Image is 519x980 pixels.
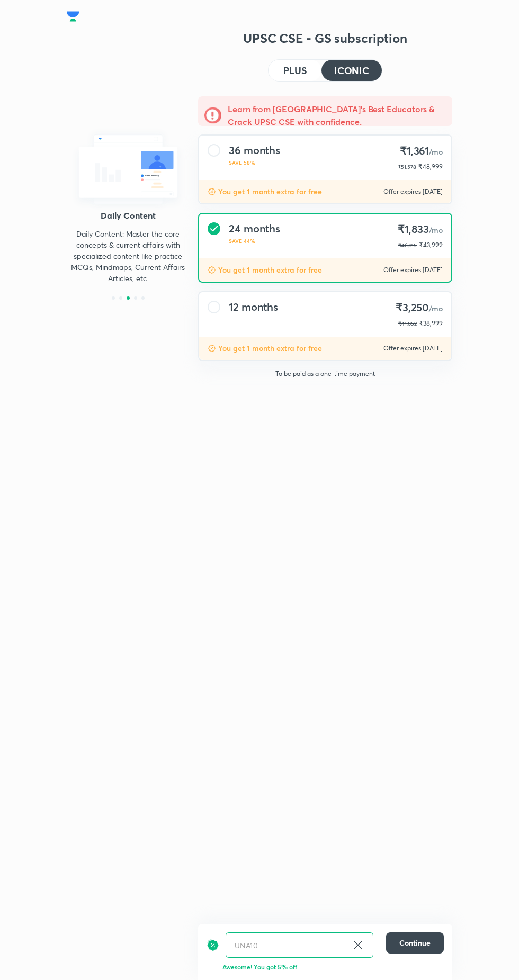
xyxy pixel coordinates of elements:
[67,8,79,24] img: Company Logo
[283,66,307,75] h4: PLUS
[383,266,443,274] p: Offer expires [DATE]
[383,187,443,196] p: Offer expires [DATE]
[198,30,452,47] h3: UPSC CSE - GS subscription
[229,144,280,157] h4: 36 months
[269,60,321,81] button: PLUS
[229,159,280,167] p: SAVE 58%
[398,163,416,171] p: ₹51,578
[398,144,443,159] h4: ₹1,361
[229,222,280,235] h4: 24 months
[419,319,443,327] span: ₹38,999
[229,237,280,245] p: SAVE 44%
[67,8,79,21] a: Company Logo
[429,147,443,157] span: /mo
[398,320,417,328] p: ₹41,052
[229,301,278,313] h4: 12 months
[228,103,446,128] h5: Learn from [GEOGRAPHIC_DATA]'s Best Educators & Crack UPSC CSE with confidence.
[218,343,322,354] p: You get 1 month extra for free
[321,60,382,81] button: ICONIC
[222,962,444,972] p: Awesome! You got 5% off
[418,163,443,170] span: ₹48,999
[70,228,186,284] p: Daily Content: Master the core concepts & current affairs with specialized content like practice ...
[204,107,221,124] img: -
[67,211,190,220] h4: Daily Content
[208,344,216,353] img: discount
[429,225,443,235] span: /mo
[398,222,443,237] h4: ₹1,833
[67,128,190,211] img: chat_with_educator_6cb3c64761.svg
[334,66,369,75] h4: ICONIC
[208,187,216,196] img: discount
[398,241,417,249] p: ₹46,315
[218,186,322,197] p: You get 1 month extra for free
[429,303,443,313] span: /mo
[386,932,444,954] button: Continue
[198,370,452,378] p: To be paid as a one-time payment
[218,265,322,275] p: You get 1 month extra for free
[419,241,443,249] span: ₹43,999
[207,932,219,958] img: discount
[396,301,443,316] h4: ₹3,250
[226,933,347,957] input: Have a referral code?
[383,344,443,353] p: Offer expires [DATE]
[208,266,216,274] img: discount
[399,938,431,948] span: Continue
